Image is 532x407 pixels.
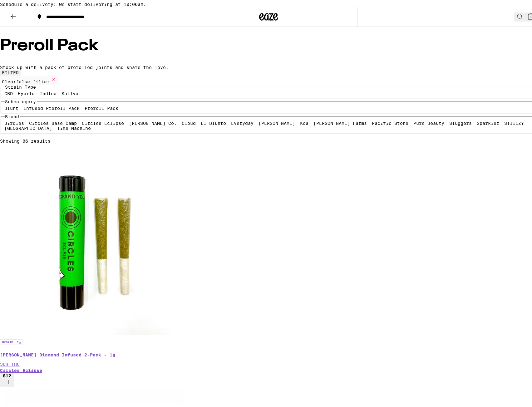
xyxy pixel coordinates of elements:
[14,4,27,10] span: Help
[18,89,35,94] label: Hybrid
[5,124,52,129] label: [GEOGRAPHIC_DATA]
[129,119,177,124] label: [PERSON_NAME] Co.
[477,119,500,124] label: Sparkiez
[5,83,37,88] legend: Strain Type
[450,119,472,124] label: Sluggers
[85,104,119,109] label: Preroll Pack
[5,112,20,117] legend: Brand
[505,119,524,124] label: STIIIZY
[5,89,13,94] label: CBD
[201,119,226,124] label: El Blunto
[414,119,445,124] label: Pure Beauty
[5,119,24,124] label: Birdies
[62,89,79,94] label: Sativa
[259,119,295,124] label: [PERSON_NAME]
[82,119,124,124] label: Circles Eclipse
[182,119,196,124] label: Cloud
[40,89,57,94] label: Indica
[372,119,409,124] label: Pacific Stone
[57,124,91,129] label: Time Machine
[29,119,77,124] label: Circles Base Camp
[314,119,367,124] label: [PERSON_NAME] Farms
[5,97,37,102] legend: Subcategory
[15,337,22,343] p: 1g
[300,119,309,124] label: Koa
[24,104,80,109] label: Infused Preroll Pack
[5,104,19,109] label: Blunt
[231,119,254,124] label: Everyday
[3,371,12,376] span: $12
